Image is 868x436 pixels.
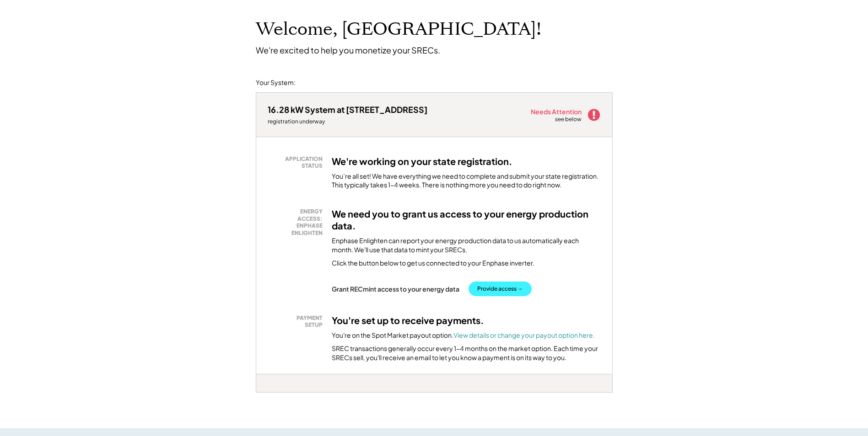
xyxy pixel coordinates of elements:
div: Click the button below to get us connected to your Enphase inverter. [332,259,534,268]
div: SREC transactions generally occur every 1-4 months on the market option. Each time your SRECs sel... [332,344,601,362]
div: Your System: [256,78,296,87]
div: You're on the Spot Market payout option. [332,331,595,340]
div: We're excited to help you monetize your SRECs. [256,45,440,55]
div: see below [555,116,582,123]
div: You’re all set! We have everything we need to complete and submit your state registration. This t... [332,172,601,190]
div: registration underway [268,118,427,125]
a: View details or change your payout option here. [453,331,595,339]
h1: Welcome, [GEOGRAPHIC_DATA]! [256,19,541,40]
div: ENERGY ACCESS: ENPHASE ENLIGHTEN [272,208,323,236]
h3: You're set up to receive payments. [332,314,484,326]
div: 2gthzhjf - VA Distributed [256,393,286,396]
div: Needs Attention [531,108,582,115]
h3: We're working on your state registration. [332,155,512,167]
div: APPLICATION STATUS [272,155,323,170]
h3: We need you to grant us access to your energy production data. [332,208,601,232]
div: PAYMENT SETUP [272,314,323,329]
div: Enphase Enlighten can report your energy production data to us automatically each month. We'll us... [332,236,601,254]
div: Grant RECmint access to your energy data [332,285,459,293]
div: 16.28 kW System at [STREET_ADDRESS] [268,104,427,115]
button: Provide access → [469,282,532,296]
